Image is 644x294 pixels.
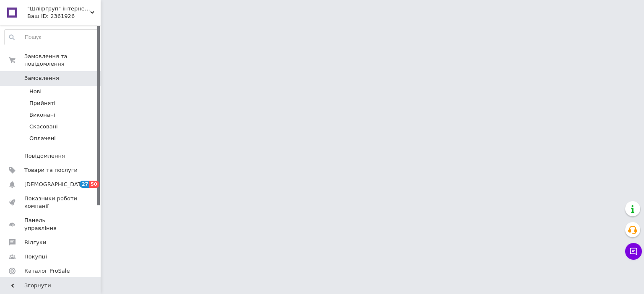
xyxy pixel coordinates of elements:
[24,166,78,174] span: Товари та послуги
[27,13,101,20] div: Ваш ID: 2361926
[29,88,42,95] span: Нові
[89,181,99,188] span: 50
[24,239,46,246] span: Відгуки
[27,5,90,13] span: "Шліфгруп" інтернет магазин
[29,100,55,107] span: Прийняті
[29,123,58,130] span: Скасовані
[29,135,56,142] span: Оплачені
[24,181,86,188] span: [DEMOGRAPHIC_DATA]
[24,217,78,232] span: Панель управління
[24,74,59,82] span: Замовлення
[5,30,99,45] input: Пошук
[80,181,89,188] span: 27
[24,253,47,261] span: Покупці
[24,152,65,160] span: Повідомлення
[24,267,70,275] span: Каталог ProSale
[625,243,642,260] button: Чат з покупцем
[24,195,78,210] span: Показники роботи компанії
[29,111,55,119] span: Виконані
[24,53,101,68] span: Замовлення та повідомлення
